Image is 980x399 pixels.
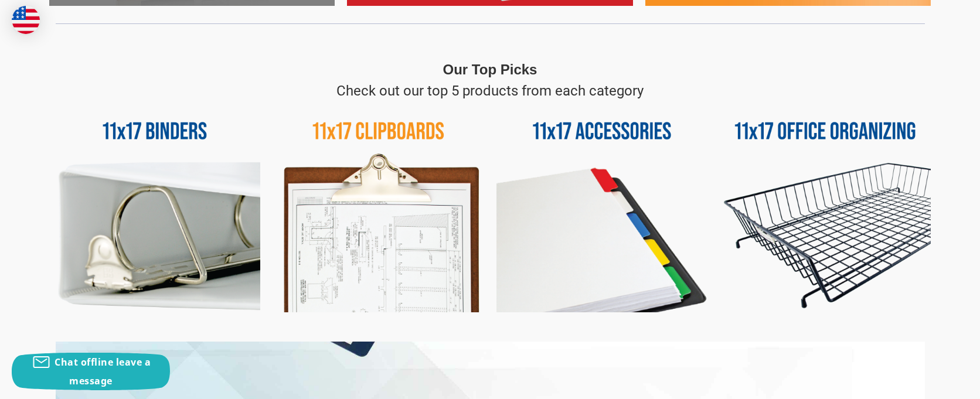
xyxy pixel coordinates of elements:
[720,101,931,312] img: 11x17 Office Organizing
[12,353,170,390] button: Chat offline leave a message
[49,101,260,312] img: 11x17 Binders
[273,101,484,312] img: 11x17 Clipboards
[496,101,707,312] img: 11x17 Accessories
[336,80,644,101] p: Check out our top 5 products from each category
[12,6,40,34] img: duty and tax information for United States
[443,59,537,80] p: Our Top Picks
[55,356,151,387] span: Chat offline leave a message
[883,367,980,399] iframe: Google Customer Reviews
